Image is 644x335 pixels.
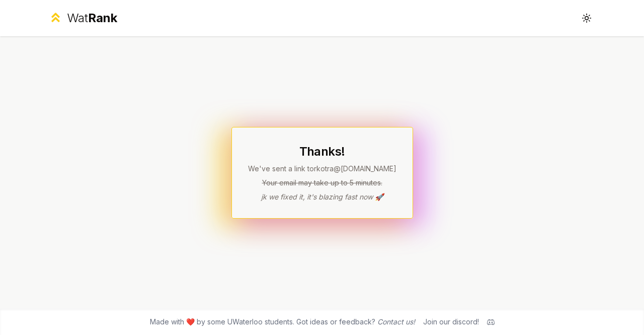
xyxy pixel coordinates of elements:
p: jk we fixed it, it's blazing fast now 🚀 [248,192,396,202]
p: Your email may take up to 5 minutes. [248,178,396,188]
div: Join our discord! [423,317,479,327]
a: WatRank [48,10,117,26]
div: Wat [67,10,117,26]
p: We've sent a link to rkotra @[DOMAIN_NAME] [248,164,396,174]
span: Rank [88,11,117,25]
h1: Thanks! [248,144,396,160]
a: Contact us! [377,317,415,326]
span: Made with ❤️ by some UWaterloo students. Got ideas or feedback? [150,317,415,327]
